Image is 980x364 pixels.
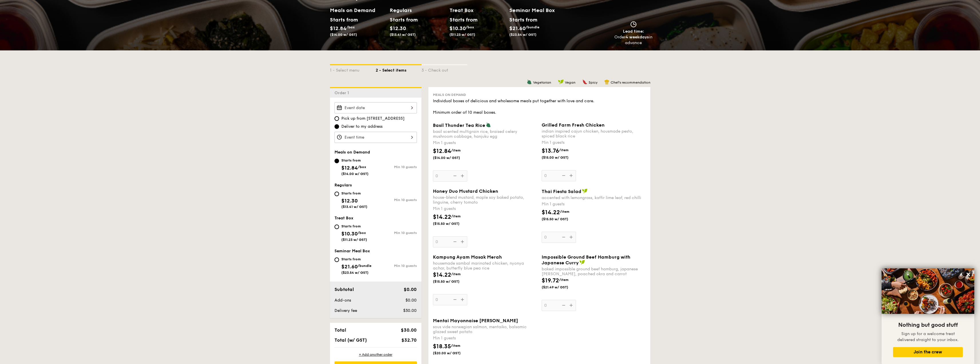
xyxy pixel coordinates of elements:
div: 2 - Select items [376,65,421,73]
span: Delivery fee [334,308,357,313]
span: /box [347,25,355,29]
div: housemade sambal marinated chicken, nyonya achar, butterfly blue pea rice [433,261,537,271]
div: indian inspired cajun chicken, housmade pesto, spiced black rice [542,129,646,139]
span: $12.84 [341,165,358,171]
div: Starts from [341,191,367,196]
div: Min 10 guests [376,231,417,235]
span: Mentai Mayonnaise [PERSON_NAME] [433,318,518,323]
div: + Add another order [334,352,417,357]
span: $19.72 [542,277,559,284]
span: Subtotal [334,287,354,292]
img: icon-vegan.f8ff3823.svg [558,79,564,84]
span: Add-ons [334,298,351,303]
span: ($15.00 w/ GST) [542,155,581,160]
span: /item [451,344,460,348]
span: $14.22 [433,214,451,221]
input: Deliver to my address [334,124,339,129]
span: /box [358,165,366,169]
img: icon-vegan.f8ff3823.svg [582,188,588,194]
span: Sign up for a welcome treat delivered straight to your inbox. [897,331,959,342]
span: ($13.41 w/ GST) [341,205,367,209]
span: Meals on Demand [433,93,466,97]
span: Honey Duo Mustard Chicken [433,188,498,194]
div: basil scented multigrain rice, braised celery mushroom cabbage, hanjuku egg [433,129,537,139]
h2: Meals on Demand [330,6,385,14]
span: Pick up from [STREET_ADDRESS] [341,116,405,121]
span: ($21.49 w/ GST) [542,285,581,290]
input: Event time [334,132,417,143]
div: sous vide norwegian salmon, mentaiko, balsamic glazed sweet potato [433,324,537,334]
span: ($11.23 w/ GST) [341,238,367,242]
span: Chef's recommendation [611,80,650,84]
span: $21.60 [509,25,526,32]
div: house-blend mustard, maple soy baked potato, linguine, cherry tomato [433,195,537,205]
div: Min 1 guests [542,140,646,145]
span: $13.76 [542,147,559,154]
div: 1 - Select menu [330,65,376,73]
span: Lead time: [623,29,644,34]
span: ($13.41 w/ GST) [390,33,416,37]
div: Min 1 guests [433,206,537,212]
input: Starts from$21.60/bundle($23.54 w/ GST)Min 10 guests [334,257,339,262]
span: Regulars [334,183,352,188]
input: Starts from$10.30/box($11.23 w/ GST)Min 10 guests [334,225,339,229]
span: $14.22 [542,209,560,216]
span: Seminar Meal Box [334,249,370,253]
span: $10.30 [341,231,358,237]
span: Kampung Ayam Masak Merah [433,254,502,260]
img: icon-spicy.37a8142b.svg [582,79,587,84]
span: $30.00 [401,327,417,333]
span: ($23.54 w/ GST) [509,33,536,37]
span: ($14.00 w/ GST) [341,172,369,176]
div: Min 1 guests [542,201,646,207]
input: Pick up from [STREET_ADDRESS] [334,116,339,121]
span: Nothing but good stuff [898,322,958,328]
span: ($14.00 w/ GST) [433,156,472,160]
span: /box [466,25,474,29]
span: $0.00 [404,287,417,292]
span: Impossible Ground Beef Hamburg with Japanese Curry [542,254,630,265]
div: 3 - Check out [421,65,467,73]
div: Starts from [341,158,369,163]
div: Individual boxes of delicious and wholesome meals put together with love and care. Minimum order ... [433,98,646,115]
div: Starts from [330,15,355,24]
div: Starts from [341,224,367,229]
span: /item [559,148,569,152]
button: Join the crew [893,347,963,357]
div: baked impossible ground beef hamburg, japanese [PERSON_NAME], poached okra and carrot [542,267,646,276]
input: Event date [334,102,417,113]
span: ($15.50 w/ GST) [542,217,581,221]
span: $0.00 [405,298,417,303]
input: Starts from$12.84/box($14.00 w/ GST)Min 10 guests [334,159,339,163]
img: icon-clock.2db775ea.svg [629,21,638,27]
span: /item [451,148,461,152]
span: $12.30 [341,198,358,204]
img: DSC07876-Edit02-Large.jpeg [882,268,974,314]
span: /box [358,231,366,235]
img: icon-vegan.f8ff3823.svg [579,260,585,265]
button: Close [964,270,973,279]
span: $14.22 [433,271,451,278]
span: /item [451,272,461,276]
span: /item [560,210,569,214]
span: ($11.23 w/ GST) [450,33,475,37]
span: Vegan [565,80,575,84]
input: Starts from$12.30($13.41 w/ GST)Min 10 guests [334,192,339,196]
strong: 4 weekdays [625,35,649,40]
div: Order in advance [614,34,653,46]
img: icon-vegetarian.fe4039eb.svg [527,79,532,84]
span: ($15.50 w/ GST) [433,279,472,284]
span: $12.30 [390,25,406,32]
span: Thai Fiesta Salad [542,189,581,194]
span: /item [451,214,461,218]
span: Total [334,327,346,333]
span: ($14.00 w/ GST) [330,33,357,37]
div: Starts from [390,15,415,24]
span: Basil Thunder Tea Rice [433,123,485,128]
img: icon-chef-hat.a58ddaea.svg [604,79,609,84]
span: Deliver to my address [341,124,383,129]
div: Starts from [450,15,475,24]
div: Starts from [509,15,537,24]
span: Meals on Demand [334,150,370,155]
span: $10.30 [450,25,466,32]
